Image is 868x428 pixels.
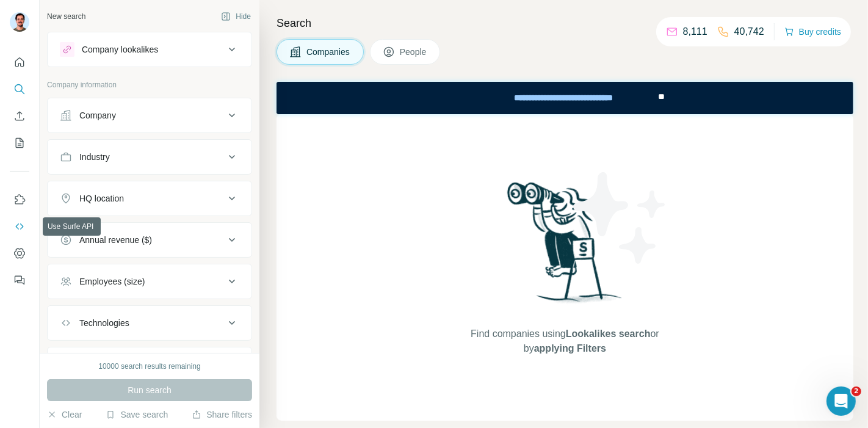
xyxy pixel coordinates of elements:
[277,15,853,32] h4: Search
[106,408,168,421] button: Save search
[79,317,129,329] div: Technologies
[48,184,251,213] button: HQ location
[502,179,629,315] img: Surfe Illustration - Woman searching with binoculars
[192,408,252,421] button: Share filters
[10,189,29,211] button: Use Surfe on LinkedIn
[79,109,116,122] div: Company
[212,7,259,26] button: Hide
[48,142,251,172] button: Industry
[400,46,428,58] span: People
[852,386,861,396] span: 2
[306,46,351,58] span: Companies
[10,242,29,264] button: Dashboard
[683,24,707,39] p: 8,111
[79,275,145,288] div: Employees (size)
[10,78,29,100] button: Search
[47,11,85,22] div: New search
[48,308,251,338] button: Technologies
[467,327,662,356] span: Find companies using or by
[47,408,82,421] button: Clear
[79,151,110,163] div: Industry
[48,101,251,130] button: Company
[734,24,764,39] p: 40,742
[826,386,856,416] iframe: Intercom live chat
[98,361,200,372] div: 10000 search results remaining
[10,105,29,127] button: Enrich CSV
[566,328,651,339] span: Lookalikes search
[82,43,158,56] div: Company lookalikes
[48,267,251,296] button: Employees (size)
[784,23,841,40] button: Buy credits
[48,225,251,255] button: Annual revenue ($)
[79,234,152,246] div: Annual revenue ($)
[565,163,675,273] img: Surfe Illustration - Stars
[10,12,29,32] img: Avatar
[10,269,29,291] button: Feedback
[79,192,124,205] div: HQ location
[534,343,606,354] span: applying Filters
[10,132,29,154] button: My lists
[10,216,29,238] button: Use Surfe API
[10,51,29,73] button: Quick start
[47,79,252,90] p: Company information
[48,35,251,64] button: Company lookalikes
[277,82,853,114] iframe: Banner
[48,350,251,379] button: Keywords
